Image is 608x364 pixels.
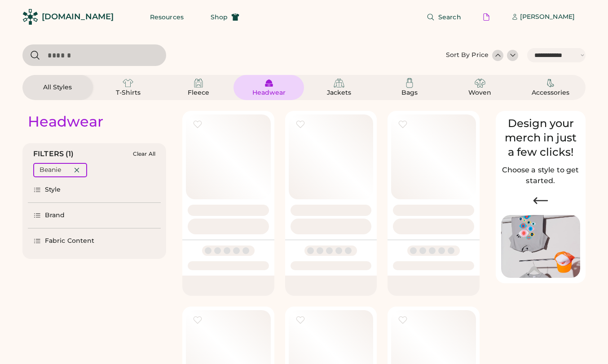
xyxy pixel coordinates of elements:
[460,88,500,97] div: Woven
[42,11,114,22] div: [DOMAIN_NAME]
[178,88,219,97] div: Fleece
[334,78,344,88] img: Jackets Icon
[530,88,571,97] div: Accessories
[45,237,94,246] div: Fabric Content
[33,149,74,159] div: FILTERS (1)
[133,151,155,157] div: Clear All
[545,78,556,88] img: Accessories Icon
[319,88,359,97] div: Jackets
[404,78,415,88] img: Bags Icon
[22,9,38,25] img: Rendered Logo - Screens
[389,88,430,97] div: Bags
[40,166,61,175] div: Beanie
[45,185,61,194] div: Style
[193,78,204,88] img: Fleece Icon
[123,78,133,88] img: T-Shirts Icon
[475,78,485,88] img: Woven Icon
[200,8,250,26] button: Shop
[28,113,103,131] div: Headwear
[501,215,580,278] img: Image of Lisa Congdon Eye Print on T-Shirt and Hat
[108,88,148,97] div: T-Shirts
[264,78,274,88] img: Headwear Icon
[446,51,489,60] div: Sort By Price
[520,13,575,22] div: [PERSON_NAME]
[139,8,194,26] button: Resources
[438,14,461,20] span: Search
[249,88,289,97] div: Headwear
[211,14,228,20] span: Shop
[37,83,78,92] div: All Styles
[501,165,580,186] h2: Choose a style to get started.
[45,211,65,220] div: Brand
[416,8,472,26] button: Search
[501,116,580,159] div: Design your merch in just a few clicks!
